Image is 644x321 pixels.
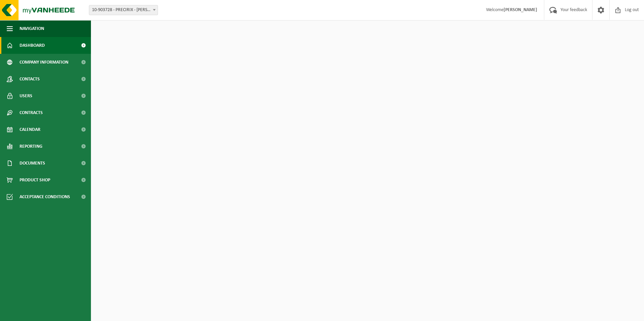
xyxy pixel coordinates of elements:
[20,155,45,172] span: Documents
[20,37,45,54] span: Dashboard
[89,5,158,15] span: 10-903728 - PRECIRIX - JETTE
[20,138,42,155] span: Reporting
[20,87,32,104] span: Users
[20,20,44,37] span: Navigation
[20,71,40,87] span: Contacts
[20,172,50,188] span: Product Shop
[20,104,43,121] span: Contracts
[20,188,70,205] span: Acceptance conditions
[20,121,40,138] span: Calendar
[20,54,68,71] span: Company information
[504,7,537,12] strong: [PERSON_NAME]
[89,5,158,15] span: 10-903728 - PRECIRIX - JETTE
